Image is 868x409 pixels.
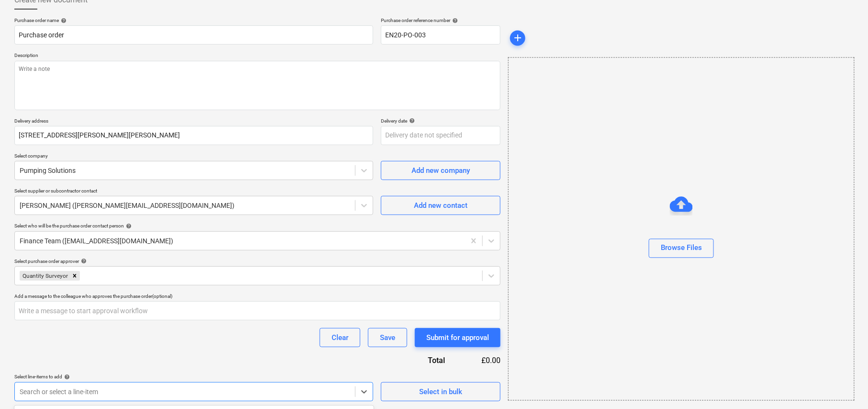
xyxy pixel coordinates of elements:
[14,52,501,60] p: Description
[14,25,373,45] input: Document name
[368,328,407,347] button: Save
[381,126,501,145] input: Delivery date not specified
[414,199,467,212] div: Add new contact
[14,374,373,380] div: Select line-items to add
[59,18,67,23] span: help
[62,374,70,380] span: help
[407,118,415,124] span: help
[79,258,87,264] span: help
[512,33,523,44] span: add
[376,355,460,366] div: Total
[69,271,80,281] div: Remove Quantity Surveyor
[20,271,69,281] div: Quantity Surveyor
[450,18,458,23] span: help
[661,242,702,254] div: Browse Files
[381,382,501,401] button: Select in bulk
[415,328,501,347] button: Submit for approval
[508,57,855,401] div: Browse Files
[14,153,373,161] p: Select company
[419,386,462,398] div: Select in bulk
[381,25,501,45] input: Reference number
[14,223,501,229] div: Select who will be the purchase order contact person
[14,17,373,23] div: Purchase order name
[381,161,501,180] button: Add new company
[426,331,489,344] div: Submit for approval
[649,239,714,258] button: Browse Files
[14,258,501,264] div: Select purchase order approver
[14,188,373,196] p: Select supplier or subcontractor contact
[320,328,360,347] button: Clear
[332,331,348,344] div: Clear
[381,196,501,215] button: Add new contact
[461,355,501,366] div: £0.00
[380,331,395,344] div: Save
[14,301,501,320] input: Write a message to start approval workflow
[14,126,373,145] input: Delivery address
[124,223,132,229] span: help
[14,293,501,299] div: Add a message to the colleague who approves the purchase order (optional)
[820,363,868,409] iframe: Chat Widget
[412,164,470,177] div: Add new company
[381,118,501,124] div: Delivery date
[381,17,501,23] div: Purchase order reference number
[14,118,373,126] p: Delivery address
